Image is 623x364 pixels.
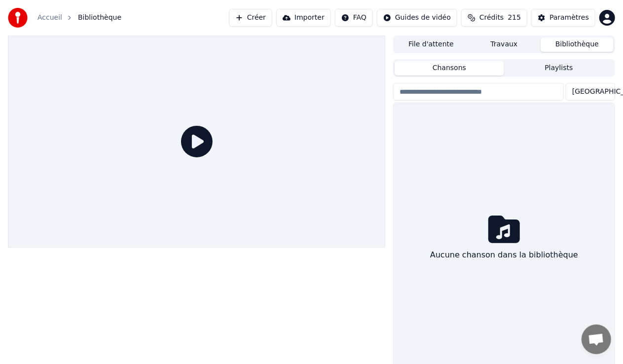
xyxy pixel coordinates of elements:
[377,9,457,27] button: Guides de vidéo
[508,13,521,23] span: 215
[468,37,541,52] button: Travaux
[229,9,272,27] button: Créer
[395,37,468,52] button: File d'attente
[504,61,614,75] button: Playlists
[582,325,611,354] div: Ouvrir le chat
[37,13,62,23] a: Accueil
[335,9,373,27] button: FAQ
[461,9,527,27] button: Crédits215
[78,13,121,23] span: Bibliothèque
[550,13,589,23] div: Paramètres
[479,13,504,23] span: Crédits
[276,9,331,27] button: Importer
[395,61,504,75] button: Chansons
[37,13,121,23] nav: breadcrumb
[426,245,582,265] div: Aucune chanson dans la bibliothèque
[541,37,614,52] button: Bibliothèque
[531,9,595,27] button: Paramètres
[8,8,28,28] img: youka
